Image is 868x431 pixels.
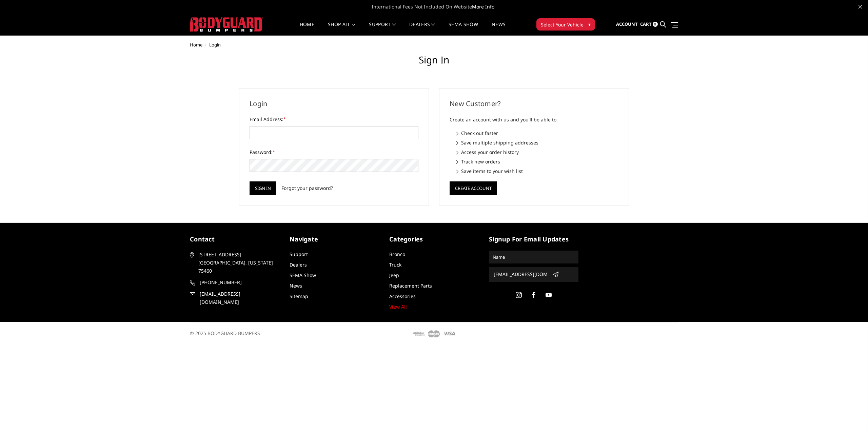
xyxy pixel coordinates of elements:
[328,22,355,35] a: shop all
[190,54,678,71] h1: Sign in
[389,235,479,244] h5: Categories
[250,116,418,123] label: Email Address:
[389,272,399,278] a: Jeep
[490,252,577,262] input: Name
[456,149,618,156] li: Access your order history
[456,139,618,146] li: Save multiple shipping addresses
[290,272,316,278] a: SEMA Show
[456,130,618,137] li: Check out faster
[190,278,279,287] a: [PHONE_NUMBER]
[389,282,432,289] a: Replacement Parts
[588,21,591,28] span: ▾
[640,15,658,34] a: Cart 0
[290,235,379,244] h5: Navigate
[250,99,418,109] h2: Login
[250,149,418,156] label: Password:
[450,116,618,124] p: Create an account with us and you'll be able to:
[456,168,618,175] li: Save items to your wish list
[450,181,497,195] button: Create Account
[653,22,658,27] span: 0
[209,42,221,48] span: Login
[290,293,308,299] a: Sitemap
[369,22,396,35] a: Support
[536,18,595,31] button: Select Your Vehicle
[472,3,494,10] a: More Info
[190,330,260,336] span: © 2025 BODYGUARD BUMPERS
[190,235,279,244] h5: contact
[190,17,263,32] img: BODYGUARD BUMPERS
[200,278,278,287] span: [PHONE_NUMBER]
[290,251,308,257] a: Support
[492,22,506,35] a: News
[489,235,578,244] h5: signup for email updates
[281,184,333,192] a: Forgot your password?
[290,261,307,268] a: Dealers
[640,21,652,27] span: Cart
[450,184,497,191] a: Create Account
[449,22,478,35] a: SEMA Show
[541,21,584,28] span: Select Your Vehicle
[290,282,302,289] a: News
[389,261,401,268] a: Truck
[389,303,407,310] a: View All
[190,290,279,306] a: [EMAIL_ADDRESS][DOMAIN_NAME]
[616,15,638,34] a: Account
[491,269,550,280] input: Email
[200,290,278,306] span: [EMAIL_ADDRESS][DOMAIN_NAME]
[456,158,618,165] li: Track new orders
[616,21,638,27] span: Account
[300,22,314,35] a: Home
[389,251,405,257] a: Bronco
[190,42,202,48] a: Home
[389,293,416,299] a: Accessories
[409,22,435,35] a: Dealers
[198,251,277,275] span: [STREET_ADDRESS] [GEOGRAPHIC_DATA], [US_STATE] 75460
[450,99,618,109] h2: New Customer?
[250,181,276,195] input: Sign in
